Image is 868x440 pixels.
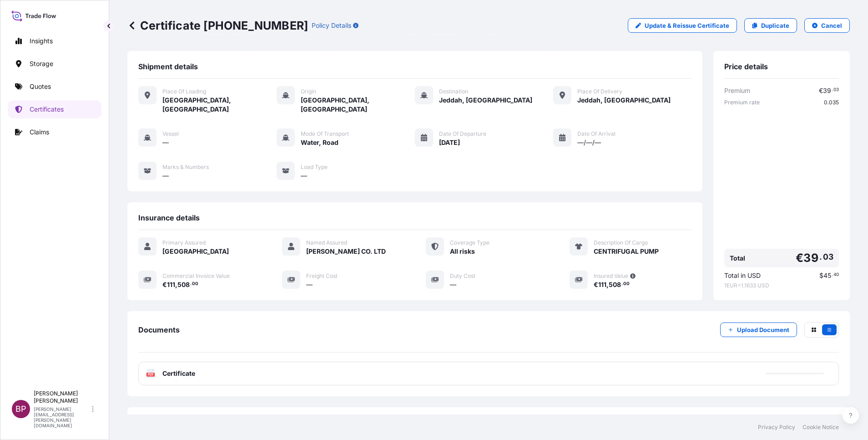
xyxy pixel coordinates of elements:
p: Quotes [30,82,51,91]
span: Place of Loading [162,88,206,95]
p: [PERSON_NAME][EMAIL_ADDRESS][PERSON_NAME][DOMAIN_NAME] [34,406,90,428]
span: . [621,282,623,286]
p: [PERSON_NAME] [PERSON_NAME] [34,390,90,404]
span: Destination [439,88,468,95]
span: Load Type [301,164,328,171]
span: Freight Cost [306,272,338,280]
span: Duty Cost [450,272,475,280]
span: 39 [803,252,818,264]
span: BP [15,404,26,414]
p: Certificates [30,105,64,114]
span: Price details [724,62,768,71]
span: — [301,171,307,180]
span: Primary Assured [162,239,206,246]
span: Insurance details [138,213,200,222]
span: . [832,88,833,92]
a: Insights [8,32,101,50]
span: € [819,87,823,94]
a: Quotes [8,77,101,96]
span: CENTRIFUGAL PUMP [594,247,659,256]
span: 508 [177,281,190,288]
a: Privacy Policy [758,424,795,431]
span: 45 [823,272,831,279]
span: € [162,281,167,288]
span: 39 [823,87,831,94]
span: Date of Departure [439,130,486,138]
span: 111 [167,281,175,288]
span: Place of Delivery [577,88,622,95]
span: Water, Road [301,138,338,147]
span: [GEOGRAPHIC_DATA], [GEOGRAPHIC_DATA] [301,96,415,114]
span: 508 [609,281,621,288]
span: Insured Value [594,272,628,280]
span: 111 [598,281,606,288]
span: € [594,281,598,288]
span: , [606,281,609,288]
span: , [175,281,177,288]
span: [DATE] [439,138,460,147]
span: Total in USD [724,271,761,280]
span: € [796,252,803,264]
span: Origin [301,88,316,95]
p: Insights [30,36,53,46]
span: Jeddah, [GEOGRAPHIC_DATA] [577,96,671,105]
span: 00 [192,282,198,286]
p: Claims [30,128,49,137]
p: Update & Reissue Certificate [645,21,729,30]
span: [GEOGRAPHIC_DATA], [GEOGRAPHIC_DATA] [162,96,277,114]
span: — [306,280,313,289]
span: . [819,254,822,260]
span: . [190,282,192,286]
span: $ [819,272,823,279]
button: Upload Document [720,322,797,337]
span: Vessel [162,130,179,138]
a: Update & Reissue Certificate [628,18,737,33]
span: Shipment details [138,62,198,71]
span: Total [730,254,745,263]
p: Storage [30,59,53,68]
p: Policy Details [312,21,351,30]
p: Cancel [821,21,842,30]
span: 40 [833,273,839,276]
span: All risks [450,247,475,256]
a: Duplicate [744,18,797,33]
a: Certificates [8,100,101,118]
span: Premium [724,86,750,95]
span: Jeddah, [GEOGRAPHIC_DATA] [439,96,532,105]
p: Certificate [PHONE_NUMBER] [127,18,308,33]
span: Coverage Type [450,239,490,246]
span: 1 EUR = 1.1633 USD [724,282,839,289]
span: Description Of Cargo [594,239,648,246]
span: Documents [138,325,180,334]
p: Upload Document [737,325,789,334]
span: Premium rate [724,99,760,106]
a: Claims [8,123,101,141]
span: —/—/— [577,138,601,147]
span: — [162,171,169,180]
text: PDF [148,373,154,376]
span: Certificate [162,369,195,378]
span: Named Assured [306,239,347,246]
span: 00 [623,282,630,286]
span: 0.035 [824,99,839,106]
span: Marks & Numbers [162,164,209,171]
span: Mode of Transport [301,130,349,138]
span: — [450,280,456,289]
a: Storage [8,55,101,73]
span: 03 [833,88,839,92]
button: Cancel [804,18,850,33]
span: . [832,273,833,276]
span: [PERSON_NAME] CO. LTD [306,247,386,256]
span: Commercial Invoice Value [162,272,230,280]
span: [GEOGRAPHIC_DATA] [162,247,229,256]
span: — [162,138,169,147]
span: Date of Arrival [577,130,616,138]
a: Cookie Notice [802,424,839,431]
span: 03 [823,254,833,260]
p: Duplicate [761,21,789,30]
